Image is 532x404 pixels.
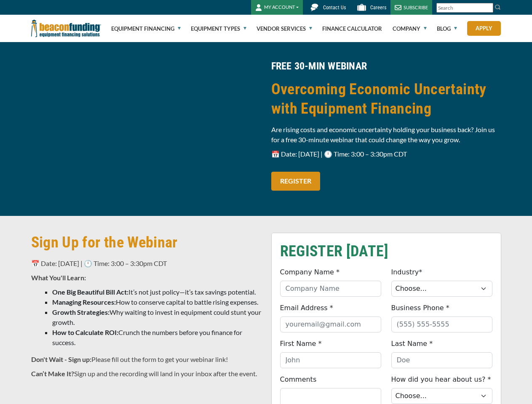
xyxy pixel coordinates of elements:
[31,274,86,282] strong: What You'll Learn:
[191,15,246,42] a: Equipment Types
[52,297,261,307] li: How to conserve capital to battle rising expenses.
[391,267,422,277] label: Industry*
[280,352,381,368] input: John
[52,327,261,348] li: Crunch the numbers before you finance for success.
[31,369,74,377] strong: Can’t Make It?
[280,267,340,277] label: Company Name *
[31,355,91,363] strong: Don't Wait - Sign up:
[271,80,501,118] h2: Overcoming Economic Uncertainty with Equipment Financing
[31,233,261,252] h2: Sign Up for the Webinar
[391,375,491,385] label: How did you hear about us? *
[271,149,501,159] p: 📅 Date: [DATE] | 🕛 Time: 3:00 – 3:30pm CDT
[280,281,381,297] input: Company Name
[495,4,501,11] img: Search
[271,125,501,145] p: Are rising costs and economic uncertainty holding your business back? Join us for a free 30-minut...
[271,59,501,73] h4: FREE 30-MIN WEBINAR
[437,15,457,42] a: Blog
[484,5,491,11] a: Clear search text
[391,303,449,313] label: Business Phone *
[322,15,382,42] a: Finance Calculator
[323,5,346,11] span: Contact Us
[271,172,320,191] a: REGISTER
[391,339,433,349] label: Last Name *
[52,307,261,327] li: Why waiting to invest in equipment could stunt your growth.
[280,303,333,313] label: Email Address *
[31,354,261,364] p: Please fill out the form to get your webinar link!
[391,352,492,368] input: Doe
[370,5,386,11] span: Careers
[52,328,118,336] strong: How to Calculate ROI:
[280,316,381,332] input: youremail@gmail.com
[280,375,317,385] label: Comments
[436,3,493,13] input: Search
[52,308,110,316] strong: Growth Strategies:
[52,287,261,297] li: It’s not just policy—it’s tax savings potential.
[391,316,492,332] input: (555) 555-5555
[31,15,101,42] img: Beacon Funding Corporation logo
[31,369,261,379] p: Sign up and the recording will land in your inbox after the event.
[31,258,261,268] p: 📅 Date: [DATE] | 🕛 Time: 3:00 – 3:30pm CDT
[52,298,116,306] strong: Managing Resources:
[280,339,322,349] label: First Name *
[280,242,492,261] h2: REGISTER [DATE]
[257,15,312,42] a: Vendor Services
[111,15,181,42] a: Equipment Financing
[467,21,501,36] a: Apply
[393,15,427,42] a: Company
[52,288,128,296] strong: One Big Beautiful Bill Act:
